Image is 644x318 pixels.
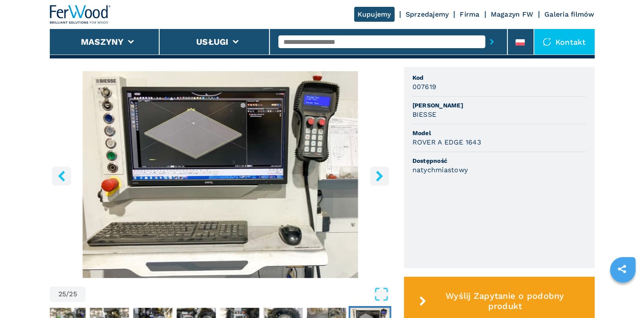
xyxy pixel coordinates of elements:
span: Kod [412,73,586,82]
img: Kontakt [543,38,551,46]
h3: ROVER A EDGE 1643 [412,137,481,147]
button: left-button [52,166,71,185]
button: right-button [370,166,389,185]
button: submit-button [485,32,498,52]
a: Kupujemy [354,7,395,22]
button: Maszyny [81,37,124,47]
span: / [66,291,69,298]
span: Wyślij Zapytanie o podobny produkt [429,291,580,311]
button: Usługi [196,37,229,47]
span: Model [412,129,586,137]
span: 25 [58,291,66,298]
iframe: Chat [608,280,638,312]
h3: natychmiastowy [412,165,468,175]
span: 25 [69,291,77,298]
a: Magazyn FW [491,10,534,18]
button: Open Fullscreen [88,286,389,302]
img: Centra Obróbcze Z Oklejaniem Krawędzi BIESSE ROVER A EDGE 1643 [50,71,391,278]
h3: 007619 [412,82,437,92]
img: Ferwood [50,5,111,24]
span: [PERSON_NAME] [412,101,586,110]
div: Kontakt [534,29,595,55]
span: Dostępność [412,156,586,165]
a: sharethis [611,258,633,280]
div: Go to Slide 25 [50,71,391,278]
a: Sprzedajemy [406,10,449,18]
a: Galeria filmów [544,10,595,18]
h3: BIESSE [412,110,437,119]
a: Firma [460,10,479,18]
